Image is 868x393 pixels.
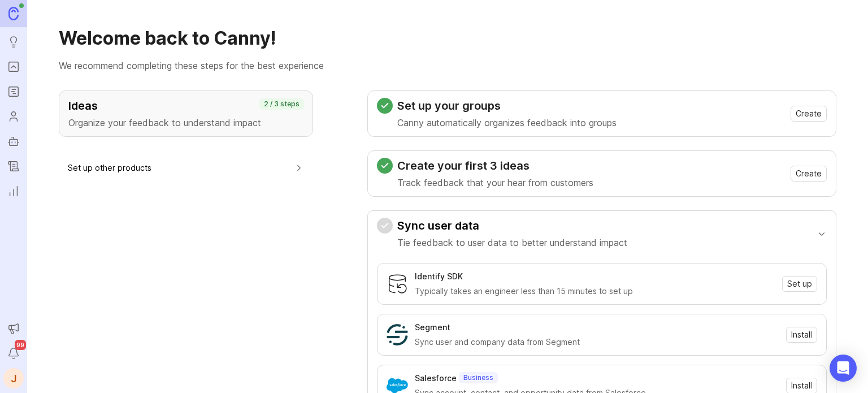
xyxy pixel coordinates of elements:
div: Salesforce [415,372,457,385]
p: Canny automatically organizes feedback into groups [397,116,617,129]
p: Organize your feedback to understand impact [68,116,303,129]
p: Track feedback that your hear from customers [397,176,593,189]
button: Set up [782,276,817,292]
div: Typically takes an engineer less than 15 minutes to set up [415,285,775,297]
button: Install [786,327,817,343]
p: Business [463,373,493,382]
a: Roadmaps [3,81,24,102]
span: 99 [15,340,26,350]
h1: Welcome back to Canny! [59,27,836,50]
div: Segment [415,321,450,334]
button: Set up other products [68,155,304,180]
button: Create [791,166,827,182]
img: Identify SDK [387,273,408,295]
div: Identify SDK [415,270,463,283]
button: J [3,368,24,388]
h3: Create your first 3 ideas [397,158,593,174]
a: Reporting [3,181,24,201]
a: Autopilot [3,131,24,152]
p: Tie feedback to user data to better understand impact [397,236,627,249]
img: Segment [387,324,408,346]
button: Create [791,106,827,122]
p: We recommend completing these steps for the best experience [59,59,836,72]
a: Changelog [3,156,24,176]
img: Canny Home [8,7,19,20]
a: Users [3,106,24,127]
button: Announcements [3,318,24,339]
span: Install [791,380,812,391]
span: Create [796,108,822,119]
a: Ideas [3,32,24,52]
div: Open Intercom Messenger [830,355,857,382]
span: Install [791,329,812,340]
h3: Set up your groups [397,98,617,114]
h3: Sync user data [397,218,627,234]
p: 2 / 3 steps [264,100,300,109]
a: Portal [3,57,24,77]
h3: Ideas [68,98,303,114]
button: IdeasOrganize your feedback to understand impact2 / 3 steps [59,90,313,137]
button: Sync user dataTie feedback to user data to better understand impact [377,211,827,256]
span: Create [796,168,822,179]
span: Set up [787,278,812,290]
div: Sync user and company data from Segment [415,336,779,348]
button: Notifications [3,343,24,364]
